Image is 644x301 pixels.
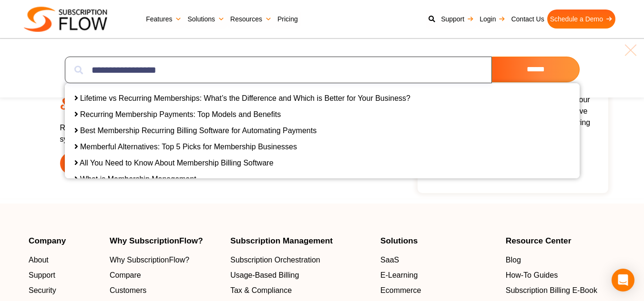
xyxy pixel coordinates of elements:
a: All You Need to Know About Membership Billing Software [80,159,273,167]
span: Security [29,285,56,296]
a: Pricing [275,10,301,29]
span: Ecommerce [380,285,421,296]
a: Schedule a Demo [547,10,615,29]
h4: Company [29,237,100,245]
span: How-To Guides [506,270,558,281]
a: Support [438,10,477,29]
a: E-Learning [380,270,496,281]
img: Subscriptionflow [24,7,107,32]
span: SaaS [380,254,399,266]
a: Resources [227,10,275,29]
a: Best Membership Recurring Billing Software for Automating Payments [80,126,317,135]
span: SubscriptionFlow [60,94,162,113]
span: Subscription Billing E-Book [506,285,597,296]
span: E-Learning [380,270,418,281]
div: Open Intercom Messenger [612,269,634,291]
a: Usage-Based Billing [230,270,371,281]
span: Blog [506,254,521,266]
h4: Why SubscriptionFlow? [110,237,221,245]
h2: Scale and Grow with [60,78,298,113]
h4: Solutions [380,237,496,245]
span: About [29,254,49,266]
a: How-To Guides [506,270,615,281]
a: Recurring Membership Payments: Top Models and Benefits [80,110,281,118]
a: About [29,254,100,266]
span: Why SubscriptionFlow? [110,254,189,266]
a: Subscription Billing E-Book [506,285,615,296]
span: Subscription Orchestration [230,254,320,266]
span: Customers [110,285,146,296]
a: Schedule a Demo [60,152,155,175]
span: Support [29,270,55,281]
a: Subscription Orchestration [230,254,371,266]
a: Customers [110,285,221,296]
span: Compare [110,270,141,281]
a: Memberful Alternatives: Top 5 Picks for Membership Businesses [80,143,297,151]
a: Blog [506,254,615,266]
a: SaaS [380,254,496,266]
a: Login [477,10,508,29]
a: Why SubscriptionFlow? [110,254,221,266]
span: Usage-Based Billing [230,270,299,281]
a: Tax & Compliance [230,285,371,296]
a: Ecommerce [380,285,496,296]
a: Lifetime vs Recurring Memberships: What’s the Difference and Which is Better for Your Business? [80,94,410,102]
a: What is Membership Management [80,175,196,183]
h4: Resource Center [506,237,615,245]
span: Tax & Compliance [230,285,292,296]
a: Solutions [184,10,227,29]
h4: Subscription Management [230,237,371,245]
a: Support [29,270,100,281]
a: Compare [110,270,221,281]
p: Reimagine the innovative & all-in-one subscription management system to achieve recurring revenue... [60,122,298,145]
a: Features [143,10,184,29]
a: Security [29,285,100,296]
a: Contact Us [508,10,547,29]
